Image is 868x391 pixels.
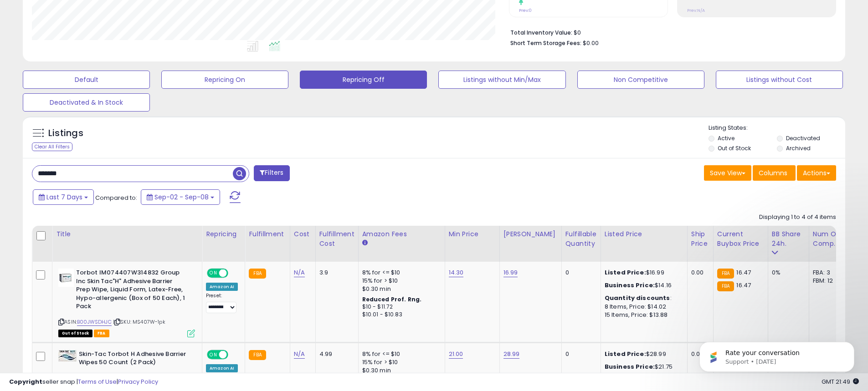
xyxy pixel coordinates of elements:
[449,229,496,239] div: Min Price
[362,229,441,239] div: Amazon Fees
[605,281,655,289] b: Business Price:
[300,71,427,89] button: Repricing Off
[78,377,117,386] a: Terms of Use
[254,165,289,181] button: Filters
[23,93,150,112] button: Deactivated & In Stock
[58,269,74,287] img: 31bGfSFRFbL._SL40_.jpg
[362,269,438,277] div: 8% for <= $10
[46,193,82,202] span: Last 7 Days
[449,350,463,359] a: 21.00
[797,165,836,181] button: Actions
[691,229,709,249] div: Ship Price
[605,294,680,302] div: :
[605,269,680,277] div: $16.99
[118,377,158,386] a: Privacy Policy
[79,350,190,369] b: Skin-Tac Torbot H Adhesive Barrier Wipes 50 Count (2 Pack)
[33,189,94,205] button: Last 7 Days
[23,71,150,89] button: Default
[565,229,597,249] div: Fulfillable Quantity
[77,318,112,326] a: B00JWSDHJC
[249,350,266,360] small: FBA
[449,268,464,277] a: 14.30
[362,303,438,311] div: $10 - $11.72
[519,8,532,13] small: Prev: 0
[717,229,764,249] div: Current Buybox Price
[113,318,165,325] span: | SKU: MS407W-1pk
[362,277,438,285] div: 15% for > $10
[759,168,787,178] span: Columns
[503,268,518,277] a: 16.99
[605,362,655,371] b: Business Price:
[704,165,751,181] button: Save View
[294,350,305,359] a: N/A
[161,71,288,89] button: Repricing On
[605,311,680,319] div: 15 Items, Price: $13.88
[58,269,195,336] div: ASIN:
[687,8,705,13] small: Prev: N/A
[208,350,219,358] span: ON
[813,229,846,249] div: Num of Comp.
[510,39,581,47] b: Short Term Storage Fees:
[565,269,594,277] div: 0
[718,134,734,142] label: Active
[227,350,241,358] span: OFF
[362,295,422,303] b: Reduced Prof. Rng.
[718,144,751,152] label: Out of Stock
[772,269,802,277] div: 0%
[362,285,438,293] div: $0.30 min
[32,142,72,151] div: Clear All Filters
[206,293,238,313] div: Preset:
[686,323,868,386] iframe: Intercom notifications message
[717,269,734,279] small: FBA
[48,127,83,140] h5: Listings
[294,229,312,239] div: Cost
[605,363,680,371] div: $21.75
[206,283,238,291] div: Amazon AI
[605,268,646,277] b: Listed Price:
[319,229,354,249] div: Fulfillment Cost
[605,294,670,302] b: Quantity discounts
[503,229,558,239] div: [PERSON_NAME]
[58,350,77,361] img: 51Br1MySRuL._SL40_.jpg
[772,229,805,249] div: BB Share 24h.
[319,269,351,277] div: 3.9
[717,281,734,291] small: FBA
[716,71,843,89] button: Listings without Cost
[58,330,92,337] span: All listings that are currently out of stock and unavailable for purchase on Amazon
[691,269,706,277] div: 0.00
[206,229,241,239] div: Repricing
[813,277,843,285] div: FBM: 12
[319,350,351,358] div: 4.99
[605,303,680,311] div: 8 Items, Price: $14.02
[9,378,158,386] div: seller snap | |
[9,377,42,386] strong: Copyright
[438,71,565,89] button: Listings without Min/Max
[583,39,599,47] span: $0.00
[95,193,137,202] span: Compared to:
[605,229,683,239] div: Listed Price
[503,350,520,359] a: 28.99
[249,269,266,279] small: FBA
[577,71,704,89] button: Non Competitive
[362,350,438,358] div: 8% for <= $10
[249,229,286,239] div: Fulfillment
[736,268,751,277] span: 16.47
[362,311,438,319] div: $10.01 - $10.83
[510,29,572,36] b: Total Inventory Value:
[94,330,109,337] span: FBA
[759,213,836,222] div: Displaying 1 to 4 of 4 items
[56,229,198,239] div: Title
[709,124,845,132] p: Listing States:
[753,165,796,181] button: Columns
[510,26,829,37] li: $0
[208,269,219,277] span: ON
[736,281,751,289] span: 16.47
[294,268,305,277] a: N/A
[154,193,209,202] span: Sep-02 - Sep-08
[786,134,820,142] label: Deactivated
[565,350,594,358] div: 0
